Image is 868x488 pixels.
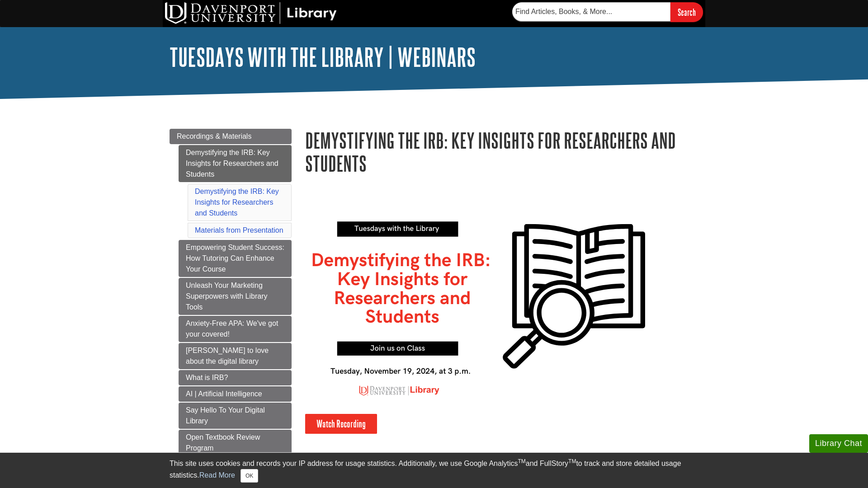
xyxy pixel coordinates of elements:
a: Demystifying the IRB: Key Insights for Researchers and Students [195,188,279,217]
form: Searches DU Library's articles, books, and more [512,2,703,22]
a: What is IRB? [179,370,292,385]
sup: TM [568,458,576,465]
a: AI | Artificial Intelligence [179,386,292,402]
a: Say Hello To Your Digital Library [179,403,292,429]
button: Library Chat [809,434,868,453]
input: Find Articles, Books, & More... [512,2,670,21]
input: Search [670,2,703,22]
a: Open Textbook Review Program [179,430,292,456]
h1: Demystifying the IRB: Key Insights for Researchers and Students [305,129,698,175]
a: Anxiety-Free APA: We've got your covered! [179,316,292,342]
a: Unleash Your Marketing Superpowers with Library Tools [179,278,292,315]
span: Recordings & Materials [177,132,251,140]
a: Watch Recording [305,414,377,434]
div: This site uses cookies and records your IP address for usage statistics. Additionally, we use Goo... [170,458,698,483]
img: DU Library [165,2,337,24]
a: Materials from Presentation [195,226,283,234]
button: Close [241,469,258,483]
a: Empowering Student Success: How Tutoring Can Enhance Your Course [179,240,292,277]
a: Demystifying the IRB: Key Insights for Researchers and Students [179,145,292,182]
a: [PERSON_NAME] to love about the digital library [179,343,292,369]
a: Read More [199,471,235,479]
a: Tuesdays with the Library | Webinars [170,43,476,71]
a: Recordings & Materials [170,129,292,144]
sup: TM [518,458,525,465]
